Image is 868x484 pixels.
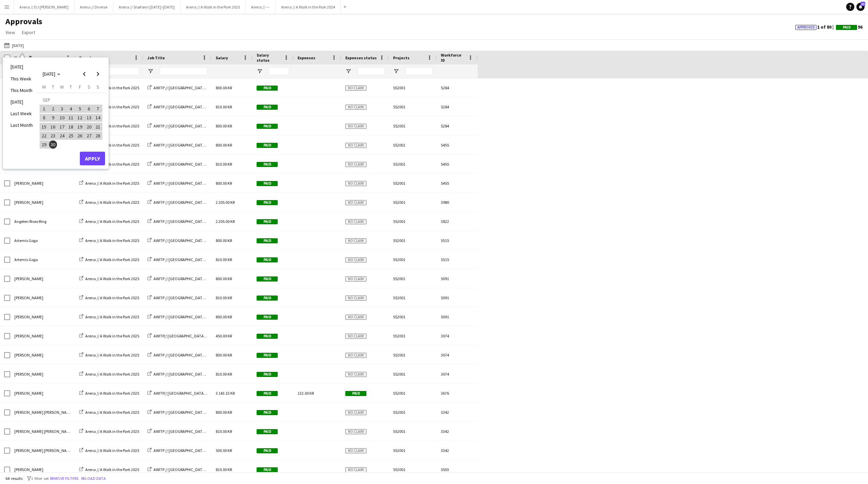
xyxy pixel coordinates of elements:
span: AWITP // [GEOGRAPHIC_DATA] // Gjennomføring [154,257,236,262]
span: No claim [345,315,366,320]
button: 28-09-2025 [93,131,102,140]
span: 25 [67,132,75,140]
div: 5515 [437,250,478,269]
div: Artemis Goga [10,231,75,250]
span: AWITP // [GEOGRAPHIC_DATA] // Nedrigg [154,123,224,128]
a: AWITP// [GEOGRAPHIC_DATA] // [PERSON_NAME]/Event [147,391,249,396]
span: Paid [257,105,278,110]
a: 33 [856,3,865,11]
button: 12-09-2025 [75,113,84,122]
div: 552001 [389,78,437,97]
button: Open Filter Menu [345,68,351,74]
span: Paid [257,200,278,205]
div: [PERSON_NAME] [10,269,75,288]
span: Arena // A Walk in the Park 2025 [85,410,139,415]
span: Paid [257,257,278,262]
span: No claim [345,162,366,167]
a: Arena // A Walk in the Park 2025 [79,257,139,262]
div: [PERSON_NAME] [PERSON_NAME] [10,441,75,460]
a: AWITP // [GEOGRAPHIC_DATA] // Team DJ [PERSON_NAME] [147,219,256,224]
button: 15-09-2025 [40,122,48,131]
div: 5455 [437,155,478,173]
span: 800.00 KR [216,276,232,281]
div: 552001 [389,403,437,422]
a: AWITP // [GEOGRAPHIC_DATA] // Team DJ [PERSON_NAME] [147,200,256,205]
span: Arena // A Walk in the Park 2025 [85,467,139,472]
span: Workforce ID [441,52,465,63]
button: 13-09-2025 [84,113,93,122]
button: 25-09-2025 [67,131,75,140]
span: Export [22,29,35,35]
button: 22-09-2025 [40,131,48,140]
div: [PERSON_NAME] [10,365,75,383]
div: 552001 [389,212,437,231]
div: 3074 [437,365,478,383]
button: Arena // DJ [PERSON_NAME] [14,0,74,14]
button: 29-09-2025 [40,140,48,149]
span: 16 [49,123,57,131]
span: 20 [85,123,93,131]
li: This Month [6,85,37,96]
span: 12 [76,114,84,122]
a: AWITP// [GEOGRAPHIC_DATA] // Tidlig opprigg [147,333,232,338]
button: Arena // A Walk in the Park 2024 [276,0,341,14]
span: Paid [257,334,278,339]
a: AWITP // [GEOGRAPHIC_DATA] // Gjennomføring [147,429,236,434]
span: 14 [94,114,102,122]
span: [DATE] [43,71,55,77]
div: Artemis Goga [10,250,75,269]
span: 11 [67,114,75,122]
span: 96 [836,24,863,30]
button: 04-09-2025 [67,104,75,113]
button: 03-09-2025 [58,104,67,113]
div: 552001 [389,117,437,135]
button: 02-09-2025 [48,104,57,113]
a: AWITP // [GEOGRAPHIC_DATA] // Nedrigg [147,123,224,128]
span: AWITP // [GEOGRAPHIC_DATA] // Gjennomføring [154,162,236,167]
span: 450.00 KR [216,333,232,338]
span: Paid [257,219,278,224]
button: 21-09-2025 [93,122,102,131]
a: Arena // A Walk in the Park 2025 [79,162,139,167]
span: T [52,84,54,90]
span: Paid [257,238,278,243]
span: T [70,84,72,90]
button: Reload data [80,475,107,482]
span: No claim [345,143,366,148]
span: View [5,29,15,35]
span: Arena // A Walk in the Park 2025 [85,123,139,128]
a: Arena // A Walk in the Park 2025 [79,314,139,319]
span: AWITP // [GEOGRAPHIC_DATA] // Opprigg [154,352,224,358]
div: 552001 [389,346,437,364]
span: Job Title [147,55,165,60]
div: 552001 [389,97,437,116]
span: 6 [85,105,93,113]
span: Arena // A Walk in the Park 2025 [85,352,139,358]
input: Projects Filter Input [405,67,433,75]
a: Arena // A Walk in the Park 2025 [79,352,139,358]
div: 3980 [437,193,478,212]
span: Arena // A Walk in the Park 2025 [85,276,139,281]
button: 17-09-2025 [58,122,67,131]
div: 552001 [389,307,437,326]
li: [DATE] [6,96,37,108]
button: 16-09-2025 [48,122,57,131]
a: Arena // A Walk in the Park 2025 [79,295,139,300]
div: 5455 [437,136,478,154]
span: No claim [345,334,366,339]
span: 4 [67,105,75,113]
div: 552001 [389,269,437,288]
span: No claim [345,276,366,282]
span: 800.00 KR [216,85,232,90]
span: AWITP // [GEOGRAPHIC_DATA] // Gjennomføring [154,104,236,109]
div: 5091 [437,288,478,307]
span: 22 [40,132,48,140]
span: Paid [257,162,278,167]
button: Open Filter Menu [393,68,399,74]
div: 5284 [437,78,478,97]
span: No claim [345,86,366,91]
span: Paid [257,124,278,129]
span: Expenses [298,55,315,60]
a: Arena // A Walk in the Park 2025 [79,391,139,396]
span: Arena // A Walk in the Park 2025 [85,391,139,396]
